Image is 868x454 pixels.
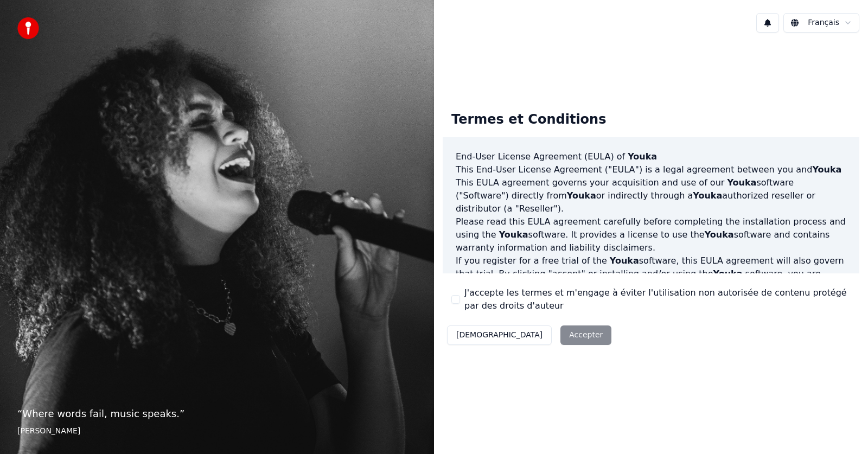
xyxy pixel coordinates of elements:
span: Youka [628,151,657,162]
button: [DEMOGRAPHIC_DATA] [447,325,552,345]
span: Youka [713,268,743,279]
h3: End-User License Agreement (EULA) of [456,150,846,163]
p: Please read this EULA agreement carefully before completing the installation process and using th... [456,215,846,254]
span: Youka [812,164,841,175]
footer: [PERSON_NAME] [17,426,417,437]
span: Youka [567,190,596,201]
p: This EULA agreement governs your acquisition and use of our software ("Software") directly from o... [456,176,846,215]
p: If you register for a free trial of the software, this EULA agreement will also govern that trial... [456,254,846,306]
img: youka [17,17,39,39]
p: This End-User License Agreement ("EULA") is a legal agreement between you and [456,163,846,176]
label: J'accepte les termes et m'engage à éviter l'utilisation non autorisée de contenu protégé par des ... [464,286,851,312]
div: Termes et Conditions [443,103,615,137]
span: Youka [610,255,639,266]
span: Youka [727,177,756,188]
p: “ Where words fail, music speaks. ” [17,406,417,421]
span: Youka [705,229,734,240]
span: Youka [499,229,528,240]
span: Youka [693,190,722,201]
